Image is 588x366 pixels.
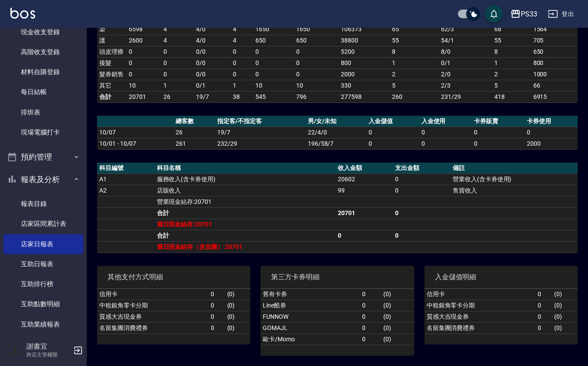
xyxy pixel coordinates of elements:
td: 0 / 1 [194,80,231,91]
td: 231/29 [439,91,492,102]
td: 6598 [127,23,161,35]
td: 護 [97,35,127,46]
td: 106373 [339,23,390,35]
a: 報表目錄 [3,194,83,214]
td: 4 / 0 [194,23,231,35]
td: 5 [390,80,439,91]
td: 22/4/0 [306,127,366,138]
a: 全店業績分析表 [3,334,83,354]
button: 預約管理 [3,146,83,168]
td: 0 [419,138,472,149]
td: 0 [161,69,194,80]
td: 2 [492,69,531,80]
td: ( 0 ) [552,322,578,333]
td: 0 [127,46,161,57]
td: 店販收入 [155,185,336,196]
td: 0 [393,185,451,196]
th: 科目編號 [97,163,155,174]
td: 0 [393,173,451,185]
td: 1650 [294,23,339,35]
div: PS33 [521,9,537,20]
td: 2 / 3 [439,80,492,91]
td: 營業現金結存:20701 [155,196,336,207]
td: ( 0 ) [381,333,414,345]
button: 登出 [544,6,578,22]
td: 38 [231,91,253,102]
td: 55 [390,35,439,46]
td: 0 [127,57,161,69]
td: ( 0 ) [552,289,578,300]
th: 指定客/不指定客 [215,116,305,127]
td: 0 / 1 [439,57,492,69]
a: 互助業績報表 [3,314,83,334]
td: 232/29 [215,138,305,149]
span: 入金儲值明細 [435,273,567,281]
td: 名留集團消費禮券 [97,322,209,333]
td: 4 [161,23,194,35]
a: 每日結帳 [3,82,83,102]
td: 0 [209,289,225,300]
td: 8 [492,46,531,57]
th: 收入金額 [336,163,393,174]
th: 支出金額 [393,163,451,174]
td: GOMAJL [261,322,359,333]
td: 277598 [339,91,390,102]
td: 1 [231,80,253,91]
td: 330 [339,80,390,91]
td: 0 [536,289,552,300]
a: 現金收支登錄 [3,22,83,42]
td: ( 0 ) [225,311,251,322]
td: 10/07 [97,127,173,138]
td: 10 [253,80,294,91]
td: 0 [536,300,552,311]
td: ( 0 ) [381,311,414,322]
td: 1 [492,57,531,69]
td: 0 [536,322,552,333]
td: 10 [294,80,339,91]
td: 0 [127,69,161,80]
td: 0 [536,311,552,322]
th: 科目名稱 [155,163,336,174]
td: 0 [209,311,225,322]
td: 0 [393,207,451,219]
td: 合計 [155,230,336,241]
td: 26 [161,91,194,102]
td: 中租銀角零卡分期 [425,300,536,311]
td: 196/58/7 [306,138,366,149]
td: 2000 [339,69,390,80]
button: PS33 [507,5,541,23]
td: ( 0 ) [552,300,578,311]
td: 質感大吉現金券 [97,311,209,322]
td: 0 [360,322,381,333]
td: 99 [336,185,393,196]
a: 互助排行榜 [3,274,83,294]
td: 1 [161,80,194,91]
th: 男/女/未知 [306,116,366,127]
td: 0 [366,138,419,149]
td: 418 [492,91,531,102]
td: 0 [253,69,294,80]
td: 接髮 [97,57,127,69]
td: 營業收入(含卡券使用) [451,173,578,185]
td: 5200 [339,46,390,57]
td: FUNNOW [261,311,359,322]
td: ( 0 ) [225,289,251,300]
td: 0 [525,127,578,138]
td: 4 / 0 [194,35,231,46]
table: a dense table [97,163,578,253]
td: 染 [97,23,127,35]
td: 650 [294,35,339,46]
td: 260 [390,91,439,102]
td: 合計 [97,91,127,102]
td: 20602 [336,173,393,185]
td: 68 [492,23,531,35]
td: 合計 [155,207,336,219]
td: 0 [360,289,381,300]
td: 0 [360,311,381,322]
table: a dense table [97,289,250,334]
td: 0 [336,230,393,241]
td: A2 [97,185,155,196]
img: Logo [10,8,35,19]
td: ( 0 ) [381,322,414,333]
td: 當日現金結存:20701 [155,219,336,230]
